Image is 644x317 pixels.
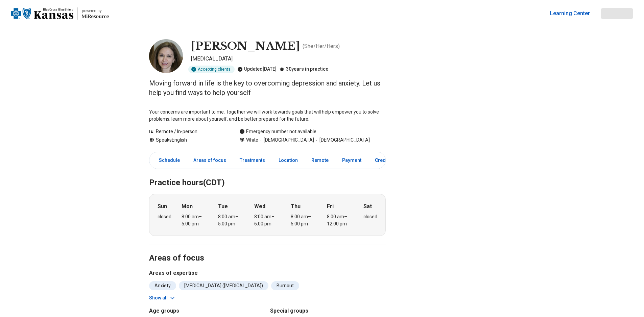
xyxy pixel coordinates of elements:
[149,108,386,123] p: Your concerns are important to me. Together we will work towards goals that will help empower you...
[149,194,386,236] div: When does the program meet?
[291,213,317,227] div: 8:00 am – 5:00 pm
[82,8,109,14] p: powered by
[237,66,277,73] div: Updated [DATE]
[149,128,226,135] div: Remote / In-person
[363,213,377,220] div: closed
[179,281,268,290] li: [MEDICAL_DATA] ([MEDICAL_DATA])
[270,307,386,315] h3: Special groups
[314,137,370,144] span: [DEMOGRAPHIC_DATA]
[239,128,316,135] div: Emergency number not available
[191,39,300,53] h1: [PERSON_NAME]
[363,202,372,211] strong: Sat
[149,236,386,264] h2: Areas of focus
[327,213,353,227] div: 8:00 am – 12:00 pm
[149,307,265,315] h3: Age groups
[279,66,328,73] div: 30 years in practice
[182,202,193,211] strong: Mon
[258,137,314,144] span: [DEMOGRAPHIC_DATA]
[291,202,301,211] strong: Thu
[158,213,171,220] div: closed
[149,39,183,73] img: Molly Allen, Psychologist
[303,42,340,50] p: ( She/Her/Hers )
[149,78,386,97] p: Moving forward in life is the key to overcoming depression and anxiety. Let us help you find ways...
[149,161,386,189] h2: Practice hours (CDT)
[550,9,590,18] a: Learning Center
[158,202,167,211] strong: Sun
[236,153,269,167] a: Treatments
[327,202,334,211] strong: Fri
[271,281,299,290] li: Burnout
[149,281,176,290] li: Anxiety
[254,213,280,227] div: 8:00 am – 6:00 pm
[338,153,365,167] a: Payment
[246,137,258,144] span: White
[149,137,226,144] div: Speaks English
[182,213,208,227] div: 8:00 am – 5:00 pm
[275,153,302,167] a: Location
[307,153,333,167] a: Remote
[191,55,386,63] p: [MEDICAL_DATA]
[149,269,386,277] h3: Areas of expertise
[189,153,230,167] a: Areas of focus
[254,202,265,211] strong: Wed
[151,153,184,167] a: Schedule
[218,202,228,211] strong: Tue
[11,3,109,24] a: Home page
[218,213,244,227] div: 8:00 am – 5:00 pm
[188,66,235,73] div: Accepting clients
[149,294,176,301] button: Show all
[371,153,405,167] a: Credentials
